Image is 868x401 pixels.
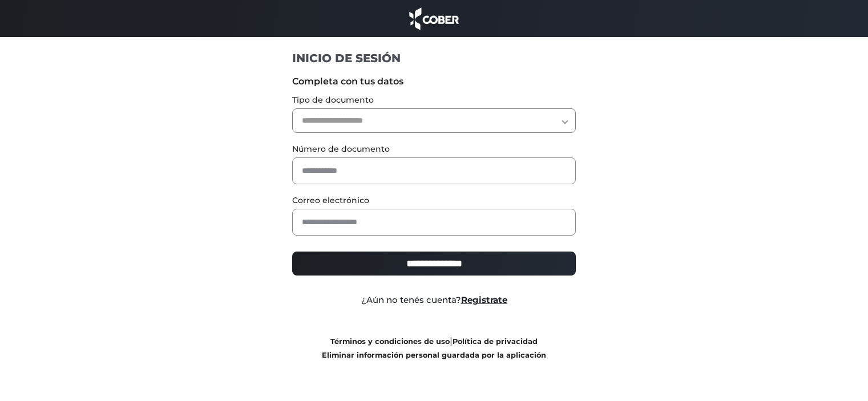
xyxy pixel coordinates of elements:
a: Registrate [461,294,507,305]
div: ¿Aún no tenés cuenta? [284,294,584,307]
div: | [284,334,584,362]
label: Correo electrónico [292,195,576,206]
h1: INICIO DE SESIÓN [292,51,576,66]
label: Tipo de documento [292,94,576,106]
label: Completa con tus datos [292,75,576,88]
a: Eliminar información personal guardada por la aplicación [322,351,546,359]
a: Términos y condiciones de uso [330,337,450,346]
img: cober_marca.png [406,6,462,31]
label: Número de documento [292,143,576,155]
a: Política de privacidad [453,337,538,346]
